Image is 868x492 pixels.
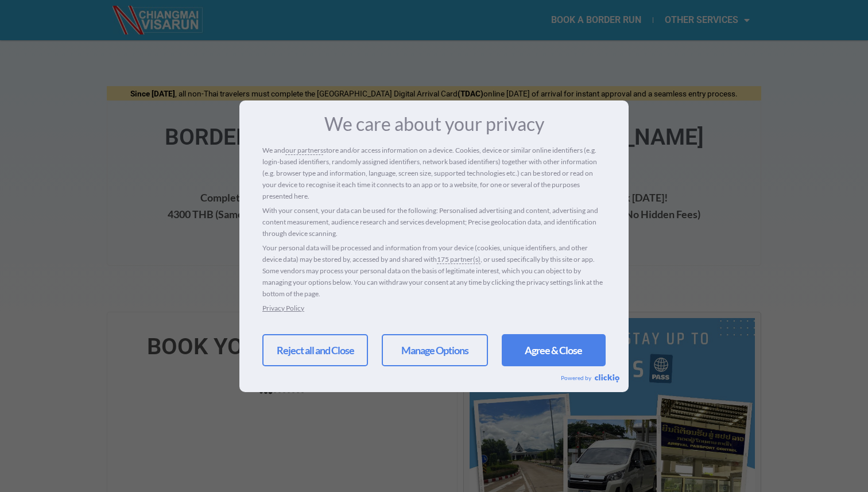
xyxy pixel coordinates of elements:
a: Agree & Close [502,334,606,366]
a: Privacy Policy [262,304,304,312]
h3: We care about your privacy [262,115,606,133]
p: Your personal data will be processed and information from your device (cookies, unique identifier... [262,242,606,300]
p: With your consent, your data can be used for the following: Personalised advertising and content,... [262,205,606,239]
a: Reject all and Close [262,334,368,366]
span: Powered by [561,374,595,381]
p: We and store and/or access information on a device. Cookies, device or similar online identifiers... [262,145,606,202]
a: 175 partner(s) [437,254,480,265]
a: our partners [285,145,323,156]
a: Manage Options [382,334,487,366]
